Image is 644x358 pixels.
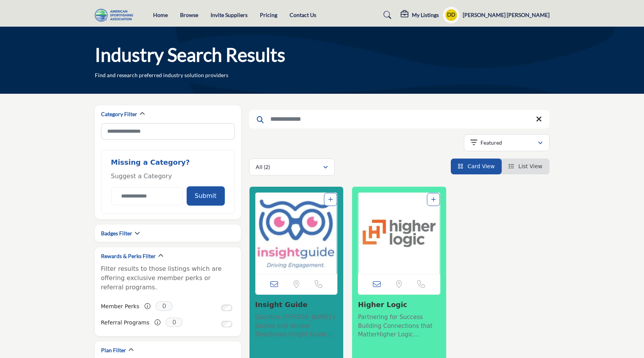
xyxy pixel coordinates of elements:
button: Submit [187,186,225,206]
a: Browse [180,12,198,18]
p: Featured [480,139,502,147]
h2: Plan Filter [101,346,126,354]
h5: [PERSON_NAME] [PERSON_NAME] [463,11,550,19]
p: Filter results to those listings which are offering exclusive member perks or referral programs. [101,264,235,292]
img: Insight Guide [256,193,337,274]
a: Add To List [431,196,436,203]
input: Switch to Member Perks [221,305,232,311]
p: Find and research preferred industry solution providers [95,71,228,79]
input: Switch to Referral Programs [221,321,232,327]
span: 0 [155,301,173,311]
input: Search Category [101,123,235,140]
h3: Insight Guide [255,301,338,309]
a: View List [509,163,543,169]
input: Search Keyword [249,110,550,128]
h2: Badges Filter [101,230,132,237]
h2: Missing a Category? [111,158,225,172]
h2: Rewards & Perks Filter [101,252,156,260]
a: Open Listing in new tab [256,193,337,274]
h2: Category Filter [101,110,137,118]
p: Goodbye [PERSON_NAME]’s Guides and Vendor Directories Insight Guide is a business marketplace pla... [255,313,338,339]
img: Higher Logic [358,193,440,274]
a: View Card [458,163,495,169]
a: Invite Suppliers [211,12,248,18]
a: Home [153,12,168,18]
a: Insight Guide [255,301,308,309]
li: List View [502,159,550,174]
a: Open Listing in new tab [358,193,440,274]
span: List View [518,163,542,169]
span: Card View [467,163,494,169]
button: Show hide supplier dropdown [443,7,460,24]
img: Site Logo [95,9,137,22]
p: All (2) [256,163,270,171]
span: 0 [165,317,183,327]
a: Goodbye [PERSON_NAME]’s Guides and Vendor Directories Insight Guide is a business marketplace pla... [255,311,338,339]
h1: Industry Search Results [95,43,285,67]
input: Category Name [111,187,183,205]
a: Search [376,9,396,21]
label: Referral Programs [101,316,150,329]
a: Higher Logic [358,301,407,309]
a: Pricing [260,12,277,18]
button: Featured [464,134,550,151]
h5: My Listings [412,12,439,19]
button: All (2) [249,159,335,176]
h3: Higher Logic [358,301,440,309]
a: Partnering for Success Building Connections that MatterHigher Logic specializes in creating custo... [358,311,440,339]
label: Member Perks [101,300,140,313]
li: Card View [451,159,502,174]
p: Partnering for Success Building Connections that MatterHigher Logic specializes in creating custo... [358,313,440,339]
div: My Listings [401,10,439,20]
span: Suggest a Category [111,172,172,180]
a: Contact Us [290,12,316,18]
a: Add To List [328,196,333,203]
